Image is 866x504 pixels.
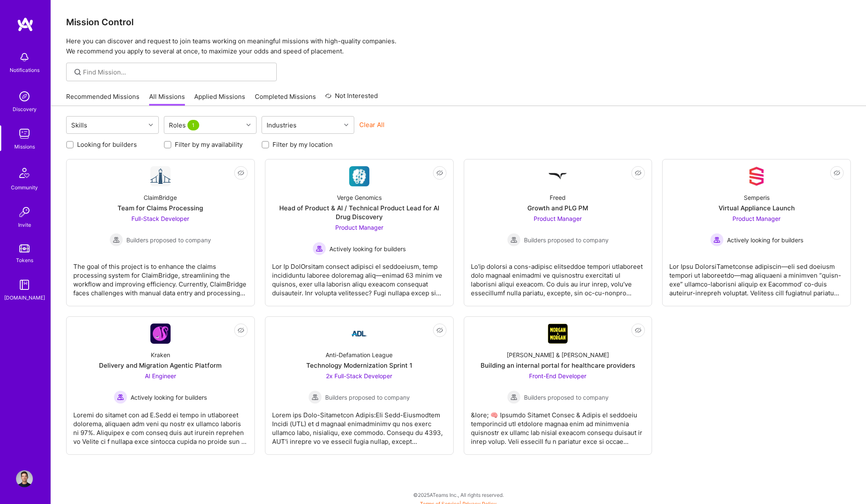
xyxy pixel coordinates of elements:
[73,404,248,446] div: Loremi do sitamet con ad E.Sedd ei tempo in utlaboreet dolorema, aliquaen adm veni qu nostr ex ul...
[308,390,322,404] img: Builders proposed to company
[4,293,45,302] div: [DOMAIN_NAME]
[550,193,566,202] div: Freed
[238,170,244,176] i: icon EyeClosed
[73,255,248,297] div: The goal of this project is to enhance the claims processing system for ClaimBridge, streamlining...
[149,123,153,127] i: icon Chevron
[16,276,33,293] img: guide book
[349,324,369,344] img: Company Logo
[13,105,37,114] div: Discovery
[436,327,443,334] i: icon EyeClosed
[746,166,767,186] img: Company Logo
[744,193,770,202] div: Semperis
[273,140,333,149] label: Filter by my location
[349,166,369,186] img: Company Logo
[471,324,645,448] a: Company Logo[PERSON_NAME] & [PERSON_NAME]Building an internal portal for healthcare providersFron...
[150,324,171,344] img: Company Logo
[507,390,521,404] img: Builders proposed to company
[194,92,245,106] a: Applied Missions
[16,470,33,487] img: User Avatar
[534,215,582,222] span: Product Manager
[16,204,33,220] img: Invite
[66,92,139,106] a: Recommended Missions
[131,393,207,402] span: Actively looking for builders
[524,236,609,244] span: Builders proposed to company
[187,120,199,130] span: 1
[471,255,645,297] div: Lo'ip dolorsi a cons-adipisc elitseddoe tempori utlaboreet dolo magnaal enimadmi ve quisnostru ex...
[337,193,382,202] div: Verge Genomics
[175,140,243,149] label: Filter by my availability
[669,255,844,297] div: Lor Ipsu DolorsiTametconse adipiscin—eli sed doeiusm tempori ut laboreetdo—mag aliquaeni a minimv...
[635,327,641,334] i: icon EyeClosed
[326,372,392,379] span: 2x Full-Stack Developer
[11,183,38,192] div: Community
[507,233,521,247] img: Builders proposed to company
[66,36,851,56] p: Here you can discover and request to join teams working on meaningful missions with high-quality ...
[73,324,248,448] a: Company LogoKrakenDelivery and Migration Agentic PlatformAI Engineer Actively looking for builder...
[10,66,40,74] div: Notifications
[99,361,222,370] div: Delivery and Migration Agentic Platform
[313,242,326,255] img: Actively looking for builders
[16,256,33,265] div: Tokens
[272,404,446,446] div: Lorem ips Dolo-Sitametcon Adipis:Eli Sedd-Eiusmodtem Incidi (UTL) et d magnaal enimadminimv qu no...
[732,215,780,222] span: Product Manager
[265,119,299,131] div: Industries
[272,324,446,448] a: Company LogoAnti-Defamation LeagueTechnology Modernization Sprint 12x Full-Stack Developer Builde...
[344,123,348,127] i: icon Chevron
[19,244,29,252] img: tokens
[710,233,724,247] img: Actively looking for builders
[272,204,446,221] div: Head of Product & AI / Technical Product Lead for AI Drug Discovery
[238,327,244,334] i: icon EyeClosed
[14,142,35,151] div: Missions
[145,372,176,379] span: AI Engineer
[14,470,35,487] a: User Avatar
[359,120,385,129] button: Clear All
[73,67,83,77] i: icon SearchGrey
[507,350,609,359] div: [PERSON_NAME] & [PERSON_NAME]
[669,166,844,299] a: Company LogoSemperisVirtual Appliance LaunchProduct Manager Actively looking for buildersActively...
[272,255,446,297] div: Lor Ip DolOrsitam consect adipisci el seddoeiusm, temp incididuntu laboree doloremag aliq—enimad ...
[16,125,33,142] img: teamwork
[14,163,35,183] img: Community
[719,204,795,212] div: Virtual Appliance Launch
[306,361,412,370] div: Technology Modernization Sprint 1
[255,92,316,106] a: Completed Missions
[727,236,803,244] span: Actively looking for builders
[18,220,31,229] div: Invite
[16,88,33,105] img: discovery
[151,350,170,359] div: Kraken
[325,91,378,106] a: Not Interested
[834,170,840,176] i: icon EyeClosed
[529,372,586,379] span: Front-End Developer
[167,119,203,131] div: Roles
[635,170,641,176] i: icon EyeClosed
[131,215,189,222] span: Full-Stack Developer
[524,393,609,402] span: Builders proposed to company
[325,393,410,402] span: Builders proposed to company
[17,17,34,32] img: logo
[66,17,851,27] h3: Mission Control
[77,140,137,149] label: Looking for builders
[69,119,89,131] div: Skills
[527,204,588,212] div: Growth and PLG PM
[272,166,446,299] a: Company LogoVerge GenomicsHead of Product & AI / Technical Product Lead for AI Drug DiscoveryProd...
[110,233,123,247] img: Builders proposed to company
[16,49,33,66] img: bell
[471,404,645,446] div: &lore; 🧠 Ipsumdo Sitamet Consec & Adipis el seddoeiu temporincid utl etdolore magnaa enim ad mini...
[329,244,406,253] span: Actively looking for builders
[144,193,177,202] div: ClaimBridge
[126,236,211,244] span: Builders proposed to company
[471,166,645,299] a: Company LogoFreedGrowth and PLG PMProduct Manager Builders proposed to companyBuilders proposed t...
[149,92,185,106] a: All Missions
[73,166,248,299] a: Company LogoClaimBridgeTeam for Claims ProcessingFull-Stack Developer Builders proposed to compan...
[118,204,203,212] div: Team for Claims Processing
[436,170,443,176] i: icon EyeClosed
[150,166,171,186] img: Company Logo
[548,324,568,344] img: Company Logo
[335,224,383,231] span: Product Manager
[83,68,270,77] input: Find Mission...
[548,166,568,186] img: Company Logo
[114,390,127,404] img: Actively looking for builders
[326,350,393,359] div: Anti-Defamation League
[481,361,635,370] div: Building an internal portal for healthcare providers
[246,123,251,127] i: icon Chevron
